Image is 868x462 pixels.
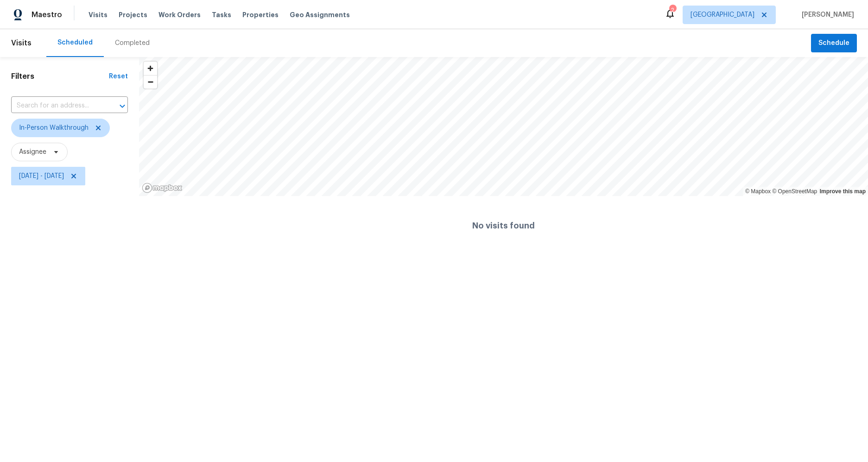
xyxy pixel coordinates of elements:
a: Improve this map [820,188,866,195]
span: [GEOGRAPHIC_DATA] [691,10,754,19]
button: Zoom in [144,62,157,75]
button: Zoom out [144,75,157,89]
div: Reset [109,72,128,81]
canvas: Map [139,57,868,196]
button: Open [116,100,129,113]
span: Schedule [818,38,849,49]
span: Work Orders [158,10,201,19]
div: Completed [115,38,150,48]
span: Tasks [212,12,231,18]
a: OpenStreetMap [772,188,817,195]
span: Assignee [19,147,46,157]
span: Projects [119,10,147,19]
button: Schedule [811,34,857,53]
input: Search for an address... [11,99,102,113]
span: [PERSON_NAME] [798,10,854,19]
h1: Filters [11,72,109,81]
div: Scheduled [57,38,93,47]
span: Geo Assignments [290,10,350,19]
a: Mapbox homepage [142,183,183,193]
span: Properties [242,10,279,19]
h4: No visits found [472,221,535,230]
a: Mapbox [745,188,771,195]
span: In-Person Walkthrough [19,123,89,133]
span: [DATE] - [DATE] [19,171,64,181]
div: 2 [669,6,676,15]
span: Visits [89,10,108,19]
span: Visits [11,33,32,53]
span: Maestro [32,10,62,19]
